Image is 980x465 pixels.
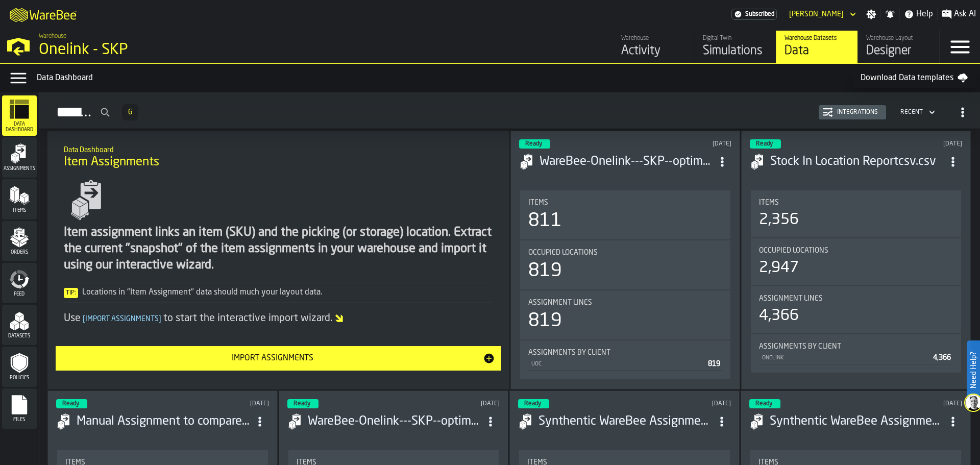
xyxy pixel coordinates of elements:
div: ItemListCard- [47,131,510,389]
span: Ready [525,141,542,147]
div: 819 [528,261,562,281]
div: DropdownMenuValue-4 [896,106,937,118]
div: Activity [621,43,686,59]
div: stat-Occupied Locations [751,238,961,285]
label: button-toggle-Help [900,8,937,20]
div: status-3 2 [56,399,87,408]
span: Files [2,417,37,423]
div: Manual Assignment to compare 06032025 [77,413,251,430]
div: stat-Items [520,190,730,239]
div: Title [528,349,722,357]
span: Assignments by Client [528,349,610,357]
div: Warehouse Datasets [785,35,849,42]
div: Designer [866,43,931,59]
span: Items [2,208,37,213]
span: Data Dashboard [2,121,37,133]
section: card-AssignmentDashboardCard [519,188,731,381]
div: Title [528,299,722,307]
span: Feed [2,291,37,297]
div: 819 [528,311,562,331]
div: title-Item Assignments [56,139,502,176]
li: menu Orders [2,221,37,262]
span: Ask AI [954,8,976,20]
div: ItemListCard-DashboardItemContainer [510,131,740,389]
div: Data [785,43,849,59]
a: link-to-/wh/i/6ad9c8fa-2ae6-41be-a08f-bf7f8b696bbc/data [776,31,857,63]
span: Items [759,199,779,207]
div: stat-Items [751,190,961,237]
div: Updated: 2/13/2025, 3:53:49 PM Created: 2/13/2025, 3:53:44 PM [410,400,500,407]
span: Help [916,8,933,20]
div: stat-Assignment lines [751,286,961,333]
div: Use to start the interactive import wizard. [64,311,494,326]
div: Updated: 3/9/2025, 11:32:32 AM Created: 3/9/2025, 11:27:54 AM [179,400,269,407]
div: Synthentic WareBee Assignment 25-01-07.csv [770,413,944,430]
span: Ready [293,401,310,407]
div: Title [528,199,722,207]
span: Ready [755,401,772,407]
div: stat-Assignments by Client [751,334,961,373]
li: menu Assignments [2,137,37,178]
span: Item Assignments [64,154,159,170]
h3: Stock In Location Reportcsv.csv [770,154,944,170]
section: card-AssignmentDashboardCard [750,188,962,375]
h3: Synthentic WareBee Assignment [DATE].csv [538,413,713,430]
div: stat-Assignments by Client [520,340,730,379]
span: Occupied Locations [528,249,598,257]
div: status-3 2 [750,139,781,149]
div: ONELINK [761,355,929,361]
span: Warehouse [39,33,66,40]
button: button-Integrations [819,105,886,119]
span: Assignments [2,166,37,172]
div: Title [759,295,953,303]
div: DropdownMenuValue-4 [900,109,923,116]
h3: WareBee-Onelink---SKP--optimised-assignment--2025-06-13-0934--6ad9c8fa--11eb006a.csv [540,154,713,170]
a: link-to-/wh/i/6ad9c8fa-2ae6-41be-a08f-bf7f8b696bbc/designer [857,31,939,63]
li: menu Files [2,388,37,429]
a: link-to-/wh/i/6ad9c8fa-2ae6-41be-a08f-bf7f8b696bbc/settings/billing [731,9,777,20]
button: button-Import Assignments [56,346,502,371]
div: UOC [530,361,704,368]
label: Need Help? [968,341,979,399]
div: Import Assignments [62,352,483,364]
div: Warehouse Layout [866,35,931,42]
div: Title [759,342,953,351]
div: DropdownMenuValue-Danny Brown [785,8,858,20]
div: status-3 2 [287,399,318,408]
div: Data Dashboard [37,72,852,84]
div: Updated: 1/8/2025, 3:04:27 PM Created: 1/8/2025, 3:04:21 PM [641,400,731,407]
span: Subscribed [745,11,774,18]
span: ] [159,315,161,323]
div: status-3 2 [749,399,780,408]
li: menu Items [2,179,37,220]
div: status-3 2 [519,139,550,149]
span: Occupied Locations [759,247,828,255]
h2: button-Assignments [39,92,980,129]
div: Title [759,247,953,255]
span: Policies [2,375,37,381]
div: Locations in "Item Assignment" data should much your layout data. [64,286,494,299]
div: Menu Subscription [731,9,777,20]
a: link-to-/wh/i/6ad9c8fa-2ae6-41be-a08f-bf7f8b696bbc/simulations [694,31,776,63]
label: button-toggle-Ask AI [938,8,980,20]
span: Assignment lines [528,299,592,307]
div: StatList-item-ONELINK [759,351,953,364]
span: 6 [128,109,132,116]
div: Title [759,199,953,207]
li: menu Policies [2,347,37,387]
div: Item assignment links an item (SKU) and the picking (or storage) location. Extract the current "s... [64,225,494,274]
label: button-toggle-Data Menu [4,68,33,88]
span: Datasets [2,333,37,339]
span: Ready [756,141,773,147]
span: Assignments by Client [759,342,841,351]
span: [ [83,315,85,323]
div: Updated: 1/7/2025, 2:16:07 PM Created: 1/7/2025, 2:16:00 PM [872,400,962,407]
span: Ready [524,401,541,407]
div: ButtonLoadMore-Load More-Prev-First-Last [118,104,142,120]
